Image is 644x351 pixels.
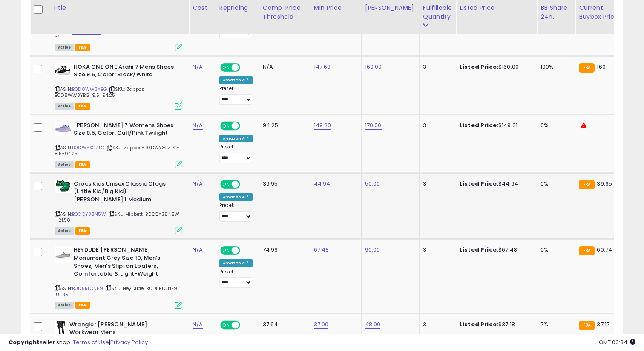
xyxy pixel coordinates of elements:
a: 67.48 [314,246,329,254]
img: 31WnvYUpXJL._SL40_.jpg [55,122,72,136]
strong: Copyright [9,338,40,346]
b: Listed Price: [460,246,498,254]
span: OFF [239,180,253,188]
a: B0DWYXGZTG [72,144,104,151]
div: ASIN: [55,63,182,109]
div: Repricing [219,3,256,12]
div: Amazon AI * [219,76,253,84]
b: HOKA ONE ONE Arahi 7 Mens Shoes Size 9.5, Color: Black/White [74,63,177,81]
a: 50.00 [365,180,380,188]
a: N/A [193,320,203,329]
div: 3 [423,321,449,328]
span: | SKU: Hibbett-B0CQY38N5W-1-21.58 [55,211,182,223]
div: ASIN: [55,180,182,234]
span: All listings currently available for purchase on Amazon [55,302,74,309]
div: 39.95 [263,180,304,188]
div: $37.18 [460,321,530,328]
span: 2025-09-14 03:34 GMT [599,338,635,346]
small: FBA [579,63,595,73]
small: FBA [579,321,595,330]
div: $160.00 [460,63,530,71]
span: OFF [239,64,253,71]
span: ON [221,122,232,129]
span: ON [221,180,232,188]
span: ON [221,247,232,254]
div: Comp. Price Threshold [263,3,307,21]
div: 0% [540,122,569,129]
span: OFF [239,122,253,129]
span: FBA [75,103,90,110]
div: Preset: [219,86,253,105]
div: Fulfillable Quantity [423,3,452,21]
img: 21EtHGpgbXL._SL40_.jpg [55,246,72,263]
span: 160 [597,63,605,71]
a: Privacy Policy [110,338,148,346]
a: 170.00 [365,121,382,130]
img: 31Bzen727SL._SL40_.jpg [55,321,67,338]
span: 60.74 [597,246,612,254]
div: ASIN: [55,122,182,167]
a: B0CQY38N5W [72,211,106,218]
a: 147.69 [314,63,331,71]
a: N/A [193,246,203,254]
span: 37.17 [597,320,609,328]
span: All listings currently available for purchase on Amazon [55,227,74,235]
a: 90.00 [365,246,380,254]
span: All listings currently available for purchase on Amazon [55,103,74,110]
div: Listed Price [460,3,533,12]
span: | SKU: Zappos-B0DWYXGZTG-8.5-94.25 [55,144,179,157]
div: ASIN: [55,246,182,307]
div: 0% [540,180,569,188]
div: Amazon AI * [219,135,253,142]
div: $44.94 [460,180,530,188]
div: 7% [540,321,569,328]
a: 160.00 [365,63,382,71]
div: 94.25 [263,122,304,129]
a: N/A [193,63,203,71]
div: $149.31 [460,122,530,129]
b: Listed Price: [460,180,498,188]
small: FBA [579,246,595,255]
span: FBA [75,227,90,235]
div: Preset: [219,269,253,288]
b: HEYDUDE [PERSON_NAME] Monument Grey Size 10, Men’s Shoes, Men's Slip-on Loafers, Comfortable & Li... [74,246,177,280]
div: 74.99 [263,246,304,254]
span: FBA [75,44,90,51]
div: 0% [540,246,569,254]
div: Amazon AI * [219,259,253,267]
div: 3 [423,63,449,71]
span: | SKU: Sierra-B09K4TF7G4-104E-39 [55,27,180,40]
span: OFF [239,321,253,328]
div: [PERSON_NAME] [365,3,416,12]
div: 3 [423,246,449,254]
div: 3 [423,180,449,188]
div: 37.94 [263,321,304,328]
div: Cost [193,3,212,12]
a: B0D5RLCNF9 [72,285,103,292]
div: Min Price [314,3,358,12]
b: Listed Price: [460,320,498,328]
b: Listed Price: [460,121,498,129]
div: Preset: [219,203,253,222]
a: B0D8WW3YBG [72,86,107,93]
div: 100% [540,63,569,71]
small: FBA [579,180,595,189]
div: N/A [263,63,304,71]
a: 37.00 [314,320,329,329]
div: $67.48 [460,246,530,254]
span: FBA [75,302,90,309]
b: Crocs Kids Unisex Classic Clogs (Little Kid/Big Kid) [PERSON_NAME] 1 Medium [74,180,177,206]
span: FBA [75,161,90,168]
span: ON [221,321,232,328]
img: 41XbzRu9iqL._SL40_.jpg [55,63,72,77]
a: 149.20 [314,121,331,130]
div: 3 [423,122,449,129]
span: All listings currently available for purchase on Amazon [55,44,74,51]
span: OFF [239,247,253,254]
a: N/A [193,180,203,188]
a: Terms of Use [73,338,109,346]
span: ON [221,64,232,71]
b: [PERSON_NAME] 7 Womens Shoes Size 8.5, Color: Gull/Pink Twilight [74,122,177,139]
span: | SKU: Zappos-B0D8WW3YBG-9.5-94.25 [55,86,147,99]
span: 39.95 [597,180,612,188]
